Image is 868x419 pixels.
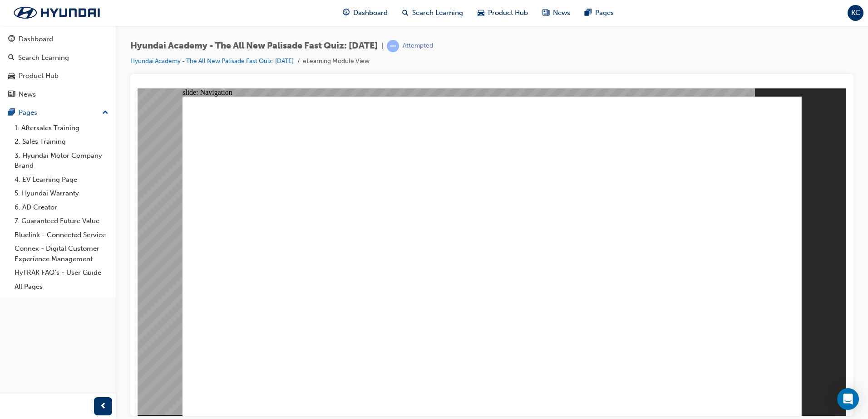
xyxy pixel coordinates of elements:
a: pages-iconPages [577,4,621,22]
span: Pages [595,8,614,18]
span: up-icon [102,107,108,119]
div: Dashboard [19,34,53,44]
span: car-icon [8,72,15,80]
span: learningRecordVerb_ATTEMPT-icon [387,40,399,52]
span: guage-icon [8,35,15,44]
span: guage-icon [343,7,350,19]
span: Hyundai Academy - The All New Palisade Fast Quiz: [DATE] [130,41,378,51]
div: Pages [19,107,37,118]
span: Product Hub [488,8,528,18]
a: News [4,86,112,103]
span: news-icon [8,91,15,99]
div: Search Learning [18,53,69,63]
span: Search Learning [412,8,463,18]
div: News [19,89,36,100]
a: news-iconNews [535,4,577,22]
button: DashboardSearch LearningProduct HubNews [4,29,112,104]
span: news-icon [542,7,549,19]
a: Dashboard [4,31,112,48]
a: 4. EV Learning Page [11,173,112,187]
span: search-icon [402,7,409,19]
button: Pages [4,104,112,121]
a: All Pages [11,280,112,294]
a: 7. Guaranteed Future Value [11,214,112,228]
a: HyTRAK FAQ's - User Guide [11,266,112,280]
a: 2. Sales Training [11,135,112,149]
span: KC [851,8,860,18]
a: Search Learning [4,49,112,66]
li: eLearning Module View [303,56,370,67]
span: | [381,41,383,51]
a: car-iconProduct Hub [470,4,535,22]
span: pages-icon [585,7,592,19]
a: 5. Hyundai Warranty [11,186,112,200]
a: 6. AD Creator [11,200,112,214]
span: car-icon [478,7,484,19]
a: search-iconSearch Learning [395,4,470,22]
a: 3. Hyundai Motor Company Brand [11,149,112,173]
img: Trak [5,3,109,22]
span: prev-icon [100,401,107,412]
div: Product Hub [19,71,59,81]
a: guage-iconDashboard [335,4,395,22]
span: pages-icon [8,109,15,117]
span: search-icon [8,54,15,62]
a: Hyundai Academy - The All New Palisade Fast Quiz: [DATE] [130,57,294,65]
span: Dashboard [353,8,388,18]
a: 1. Aftersales Training [11,121,112,135]
div: Open Intercom Messenger [837,388,859,410]
span: News [553,8,570,18]
a: Product Hub [4,68,112,84]
div: Attempted [403,42,433,50]
a: Bluelink - Connected Service [11,228,112,242]
a: Connex - Digital Customer Experience Management [11,242,112,266]
button: KC [848,5,863,21]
